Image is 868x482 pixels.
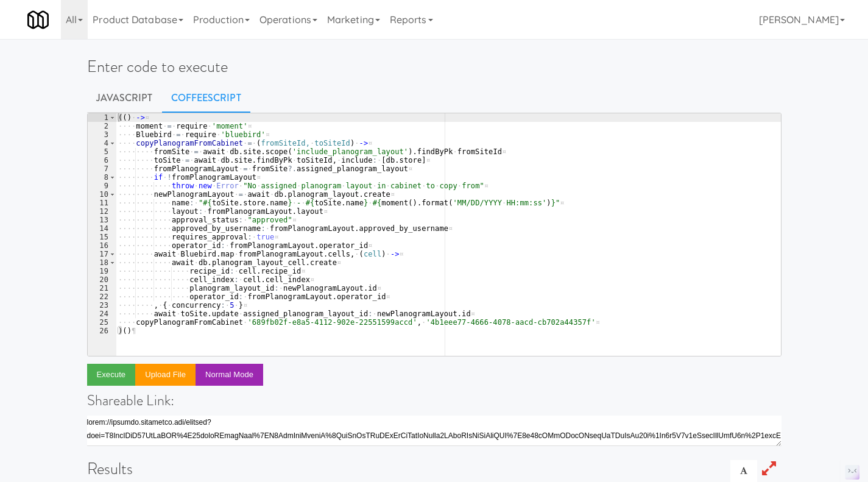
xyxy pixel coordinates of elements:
[162,83,250,113] a: CoffeeScript
[88,318,116,327] div: 25
[88,241,116,250] div: 16
[88,310,116,318] div: 24
[88,190,116,199] div: 10
[88,122,116,130] div: 2
[88,216,116,224] div: 13
[88,207,116,216] div: 12
[196,364,263,386] button: Normal Mode
[87,392,782,408] h4: Shareable Link:
[88,327,116,335] div: 26
[88,165,116,173] div: 7
[88,182,116,190] div: 9
[27,9,49,30] img: Micromart
[88,224,116,233] div: 14
[88,284,116,292] div: 21
[88,233,116,241] div: 15
[88,292,116,301] div: 22
[88,156,116,165] div: 6
[87,364,136,386] button: Execute
[88,258,116,267] div: 18
[88,250,116,258] div: 17
[88,173,116,182] div: 8
[88,113,116,122] div: 1
[88,301,116,310] div: 23
[88,147,116,156] div: 5
[87,83,162,113] a: Javascript
[88,275,116,284] div: 20
[88,139,116,147] div: 4
[87,460,782,478] h1: Results
[88,130,116,139] div: 3
[88,267,116,275] div: 19
[88,199,116,207] div: 11
[87,58,782,76] h1: Enter code to execute
[87,416,782,446] textarea: lorem://ipsumdo.sitametco.adi/elitsed?doei=T8IncIDiD57UtLaBOR%4E25doloREmagNaal%7EN8AdmIniMveniA%...
[135,364,196,386] button: Upload file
